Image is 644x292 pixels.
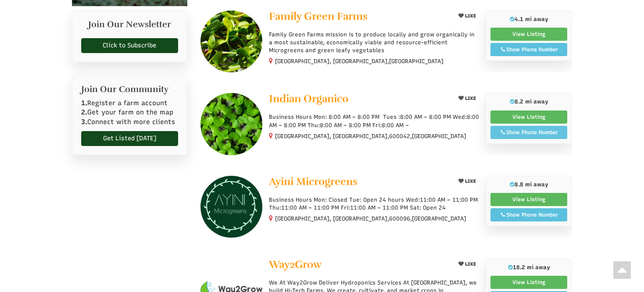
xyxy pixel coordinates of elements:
span: LIKE [464,13,476,19]
b: 1. [81,99,87,107]
small: [GEOGRAPHIC_DATA], [GEOGRAPHIC_DATA], [275,58,444,64]
a: Get Listed [DATE] [81,131,178,146]
a: Click to Subscribe [81,38,178,53]
button: LIKE [455,93,479,104]
h2: Join Our Newsletter [81,20,178,34]
span: 600096 [389,215,410,223]
a: Way2Grow [269,259,448,272]
p: Business Hours Mon: 8:00 AM – 8:00 PM Tues :8:00 AM – 8:00 PM Wed:8:00 AM – 8:00 PM Thu:8:00 AM –... [269,113,479,129]
p: Register a farm account Get your farm on the map Connect with more clients [81,99,178,127]
small: [GEOGRAPHIC_DATA], [GEOGRAPHIC_DATA], , [275,133,466,139]
button: LIKE [455,176,479,187]
span: LIKE [464,178,476,184]
b: 2. [81,108,87,116]
a: Indian Organico [269,93,448,107]
span: [GEOGRAPHIC_DATA] [412,215,466,223]
span: Ayini Microgreens [269,175,358,188]
a: View Listing [490,28,567,41]
p: 4.1 mi away [490,15,567,23]
div: Show Phone Number [495,128,562,136]
span: LIKE [464,261,476,267]
a: View Listing [490,276,567,289]
button: LIKE [455,11,479,21]
span: [GEOGRAPHIC_DATA] [412,132,466,140]
a: View Listing [490,110,567,124]
span: Indian Organico [269,92,348,105]
span: [GEOGRAPHIC_DATA] [389,57,444,65]
p: Business Hours Mon: Closed Tue: Open 24 hours Wed:11:00 AM – 11:00 PM Thu:11:00 AM – 11:00 PM Fri... [269,196,479,212]
p: Family Green Farms mission is to produce locally and grow organically in a most sustainable, econ... [269,31,479,55]
small: [GEOGRAPHIC_DATA], [GEOGRAPHIC_DATA], , [275,215,466,222]
img: Indian Organico [200,93,262,155]
h2: Join Our Community [81,85,178,94]
p: 8.2 mi away [490,98,567,106]
a: View Listing [490,193,567,206]
b: 3. [81,118,87,126]
p: 18.2 mi away [490,264,567,271]
a: Ayini Microgreens [269,176,448,189]
p: 8.8 mi away [490,181,567,189]
img: Family Green Farms [200,11,262,72]
div: Show Phone Number [495,211,562,219]
a: Family Green Farms [269,11,448,24]
span: LIKE [464,96,476,101]
span: Way2Grow [269,258,322,271]
button: LIKE [455,259,479,270]
span: 600042 [389,132,410,140]
span: Family Green Farms [269,10,368,23]
img: Ayini Microgreens [200,176,262,238]
div: Show Phone Number [495,46,562,53]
